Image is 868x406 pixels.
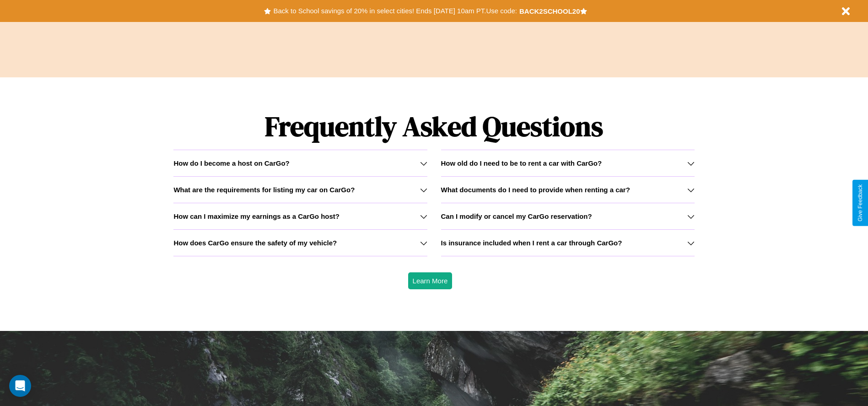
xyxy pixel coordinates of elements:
[857,184,863,222] div: Give Feedback
[519,7,580,15] b: BACK2SCHOOL20
[9,375,31,397] div: Open Intercom Messenger
[173,103,694,150] h1: Frequently Asked Questions
[408,272,453,289] button: Learn More
[441,186,630,194] h3: What documents do I need to provide when renting a car?
[173,159,289,167] h3: How do I become a host on CarGo?
[173,186,355,194] h3: What are the requirements for listing my car on CarGo?
[441,212,592,220] h3: Can I modify or cancel my CarGo reservation?
[173,239,337,247] h3: How does CarGo ensure the safety of my vehicle?
[173,212,340,220] h3: How can I maximize my earnings as a CarGo host?
[271,5,519,17] button: Back to School savings of 20% in select cities! Ends [DATE] 10am PT.Use code:
[441,239,622,247] h3: Is insurance included when I rent a car through CarGo?
[441,159,602,167] h3: How old do I need to be to rent a car with CarGo?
